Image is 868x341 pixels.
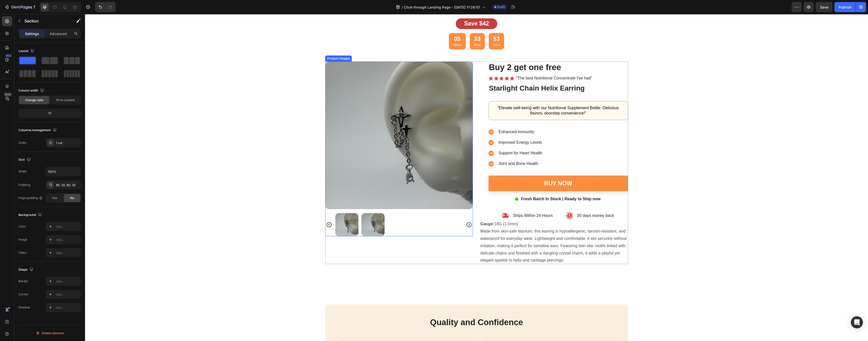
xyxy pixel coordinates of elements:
[56,224,80,229] div: Add...
[18,196,43,200] div: Page padding
[24,18,66,24] p: Section
[368,29,377,33] p: Hours
[18,156,32,163] div: Size
[46,167,81,176] input: Auto
[389,29,396,33] p: Mins
[18,140,27,145] div: Order
[18,292,29,297] div: Corner
[18,224,26,229] div: Color
[85,14,868,341] iframe: Design area
[431,62,507,67] p: “The best Nutritional Concentrate I've had”
[408,21,415,29] div: 53
[395,208,409,212] strong: Gauge:
[414,125,457,131] p: Improved Energy Levels
[410,91,537,102] p: “Elevate well-being with our Nutritional Supplement Bottle: Delicious flavors, doorstep convenien...
[25,98,43,102] span: Change ratio
[56,183,80,187] div: 80, 20, 80, 20
[56,292,80,297] div: Add...
[4,92,12,96] div: Beta
[33,4,35,10] p: 7
[820,5,828,9] span: Save
[36,330,64,336] div: Delete element
[414,136,457,142] p: Support for Heart Health
[5,54,12,58] div: 450
[56,251,80,255] div: Add...
[241,42,266,47] div: Product Images
[25,31,39,36] p: Settings
[52,196,57,200] span: Yes
[459,166,487,173] div: Buy now
[403,161,543,177] button: Buy now
[839,5,851,10] div: Publish
[18,305,30,310] div: Shadow
[56,305,80,310] div: Add...
[395,208,433,212] span: 18G (1.0mm)
[851,316,863,328] div: Open Intercom Messenger
[403,47,543,59] h2: Buy 2 get one free
[404,5,480,10] span: Click-through Landing Page - [DATE] 11:26:57
[56,98,75,102] span: Fit to content
[497,5,505,9] span: Draft
[56,279,80,284] div: Add...
[18,250,26,255] div: Video
[70,196,74,200] span: No
[428,198,468,205] p: Ships Within 24 Hours
[19,110,80,117] div: 12
[492,198,529,205] p: 30 days money back
[414,147,457,153] p: Joint and Bone Health
[414,115,457,121] p: Enhanced Immunity
[834,2,856,12] button: Publish
[18,183,30,187] div: Padding
[241,208,247,214] button: Carousel Back Arrow
[18,237,27,242] div: Image
[408,29,415,33] p: Secs
[18,48,35,54] div: Layout
[56,238,80,242] div: Add...
[395,215,542,248] p: Made from skin-safe titanium, this earring is hypoallergenic, tarnish-resistant, and waterproof f...
[18,212,43,218] div: Background
[18,87,45,94] div: Column width
[18,279,28,283] div: Border
[56,141,80,145] div: 1 col
[381,208,387,214] button: Carousel Next Arrow
[18,169,27,174] div: Width
[816,2,832,12] button: Save
[2,2,38,12] button: 7
[401,5,403,10] span: /
[368,21,377,29] div: 05
[18,127,58,134] div: Columns management
[389,21,396,29] div: 33
[436,182,516,188] p: Fresh Batch In Stock | Ready to Ship now
[95,2,116,12] div: Undo/Redo
[18,266,35,273] div: Shape
[378,118,384,124] button: Carousel Next Arrow
[18,329,81,337] button: Delete element
[50,31,67,36] p: Advanced
[252,302,531,314] h2: Quality and Confidence
[403,69,543,79] h2: Starlight Chain Helix Earring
